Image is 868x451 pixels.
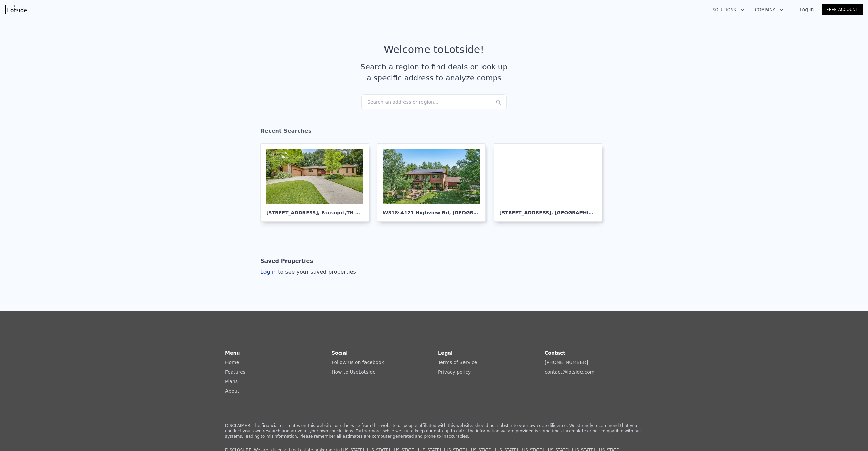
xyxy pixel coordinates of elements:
[225,388,239,394] a: About
[750,4,789,16] button: Company
[332,369,376,375] a: How to UseLotside
[822,4,863,15] a: Free Account
[545,360,588,365] a: [PHONE_NUMBER]
[438,369,471,375] a: Privacy policy
[358,61,510,84] div: Search a region to find deals or look up a specific address to analyze comps
[225,379,238,384] a: Plans
[499,204,596,216] div: [STREET_ADDRESS] , [GEOGRAPHIC_DATA]
[260,268,356,276] div: Log in
[791,6,822,13] a: Log In
[377,143,491,222] a: W318s4121 Highview Rd, [GEOGRAPHIC_DATA]
[225,350,240,356] strong: Menu
[545,350,565,356] strong: Contact
[494,143,608,222] a: [STREET_ADDRESS], [GEOGRAPHIC_DATA]
[266,204,363,216] div: [STREET_ADDRESS] , Farragut
[277,269,356,275] span: to see your saved properties
[361,94,507,109] div: Search an address or region...
[383,204,480,216] div: W318s4121 Highview Rd , [GEOGRAPHIC_DATA]
[260,143,374,222] a: [STREET_ADDRESS], Farragut,TN 37934
[225,360,239,365] a: Home
[225,369,245,375] a: Features
[438,350,453,356] strong: Legal
[438,360,477,365] a: Terms of Service
[545,369,594,375] a: contact@lotside.com
[344,210,372,215] span: , TN 37934
[225,423,643,439] p: DISCLAIMER: The financial estimates on this website, or otherwise from this website or people aff...
[332,360,384,365] a: Follow us on facebook
[332,350,348,356] strong: Social
[384,43,485,56] div: Welcome to Lotside !
[5,5,27,14] img: Lotside
[260,122,608,143] div: Recent Searches
[260,254,313,268] div: Saved Properties
[707,4,750,16] button: Solutions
